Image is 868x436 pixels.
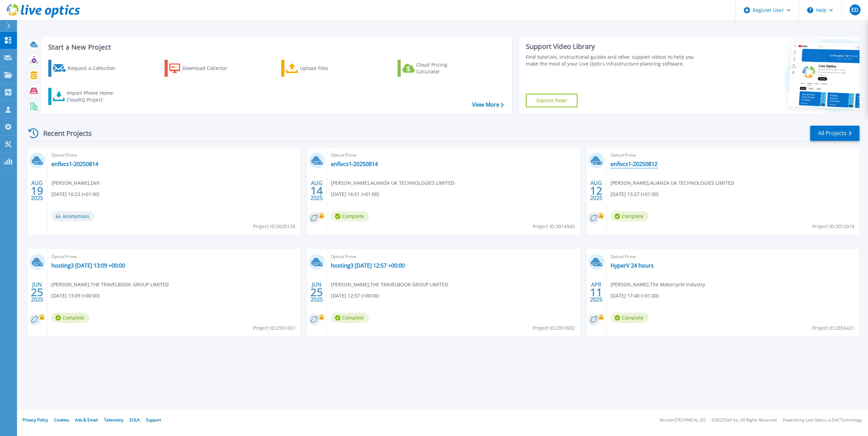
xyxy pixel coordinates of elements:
[611,313,649,323] span: Complete
[590,289,602,295] span: 11
[51,190,99,198] span: [DATE] 10:23 (+01:00)
[416,61,471,75] div: Cloud Pricing Calculator
[812,223,854,230] span: Project ID: 3012018
[331,161,378,167] a: enfivcs1-20250814
[611,190,658,198] span: [DATE] 13:27 (+01:00)
[182,61,237,75] div: Download Collector
[165,60,240,77] a: Download Collector
[590,188,602,194] span: 12
[611,253,855,260] span: Optical Prime
[300,61,354,75] div: Upload Files
[311,289,323,295] span: 25
[851,7,858,13] span: ED
[331,151,576,159] span: Optical Prime
[51,281,169,288] span: [PERSON_NAME] , THE TRAVELBOOK GROUP LIMITED
[398,60,473,77] a: Cloud Pricing Calculator
[526,42,702,51] div: Support Video Library
[48,60,124,77] a: Request a Collection
[331,190,379,198] span: [DATE] 16:01 (+01:00)
[51,292,99,299] span: [DATE] 13:09 (+00:00)
[54,417,69,423] a: Cookies
[281,60,357,77] a: Upload Files
[611,161,657,167] a: enfivcs1-20250812
[472,102,504,108] a: View More
[67,90,120,103] div: Import Phone Home CloudIQ Project
[611,179,734,187] span: [PERSON_NAME] , ALIANZA UK TECHNOLOGIES LIMITED
[31,289,43,295] span: 25
[104,417,123,423] a: Telemetry
[48,43,503,51] h3: Start a New Project
[712,418,777,422] li: © 2025 Dell Inc. All Rights Reserved
[660,418,705,422] li: Version: [TECHNICAL_ID]
[526,94,578,107] a: Explore Now!
[331,253,576,260] span: Optical Prime
[590,178,603,203] div: AUG 2025
[51,151,296,159] span: Optical Prime
[331,211,369,221] span: Complete
[51,262,125,269] a: hosting3 [DATE] 13:09 +00:00
[51,211,95,221] span: Anonymous
[31,280,44,305] div: JUN 2025
[331,262,405,269] a: hosting3 [DATE] 12:57 +00:00
[75,417,98,423] a: Ads & Email
[331,281,448,288] span: [PERSON_NAME] , THE TRAVELBOOK GROUP LIMITED
[812,324,854,332] span: Project ID: 2855421
[533,223,575,230] span: Project ID: 3014945
[68,61,122,75] div: Request a Collection
[31,188,43,194] span: 19
[253,223,295,230] span: Project ID: 3020128
[810,126,859,141] a: All Projects
[130,417,140,423] a: EULA
[611,281,705,288] span: [PERSON_NAME] , The Motorcycle Industry
[611,262,654,269] a: HyperV 24 hours
[26,125,101,142] div: Recent Projects
[783,418,862,422] li: Powered by Live Optics, a Dell Technology
[331,313,369,323] span: Complete
[51,161,98,167] a: enfivcs1-20250814
[253,324,295,332] span: Project ID: 2951651
[611,211,649,221] span: Complete
[310,280,323,305] div: JUN 2025
[331,179,454,187] span: [PERSON_NAME] , ALIANZA UK TECHNOLOGIES LIMITED
[590,280,603,305] div: APR 2025
[533,324,575,332] span: Project ID: 2951602
[611,292,658,299] span: [DATE] 17:40 (+01:00)
[51,313,89,323] span: Complete
[51,179,100,187] span: [PERSON_NAME] , Dell
[331,292,379,299] span: [DATE] 12:57 (+00:00)
[311,188,323,194] span: 14
[51,253,296,260] span: Optical Prime
[310,178,323,203] div: AUG 2025
[611,151,855,159] span: Optical Prime
[526,54,702,67] div: Find tutorials, instructional guides and other support videos to help you make the most of your L...
[146,417,161,423] a: Support
[22,417,48,423] a: Privacy Policy
[31,178,44,203] div: AUG 2025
